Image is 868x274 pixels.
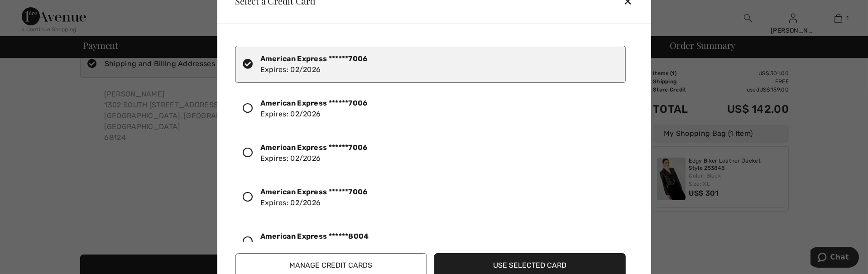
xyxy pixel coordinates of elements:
[260,142,368,164] div: Expires: 02/2026
[260,53,368,75] div: Expires: 02/2026
[20,6,38,14] span: Chat
[260,231,369,253] div: Expires: 10/2027
[260,187,368,208] div: Expires: 02/2026
[260,98,368,120] div: Expires: 02/2026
